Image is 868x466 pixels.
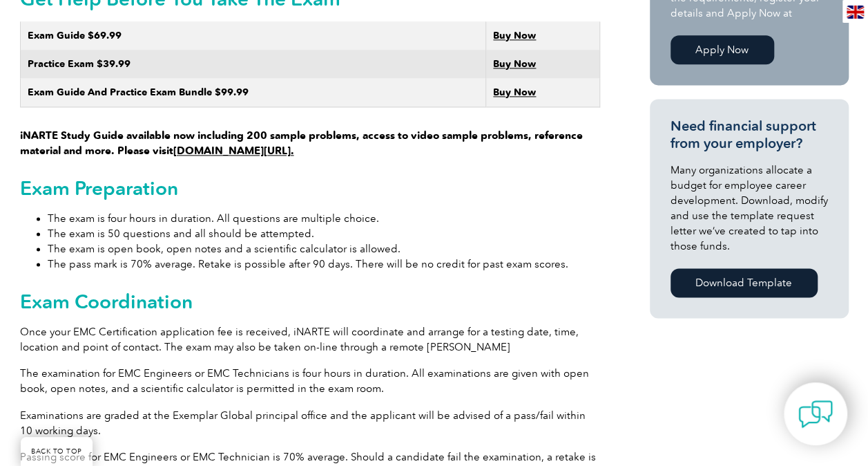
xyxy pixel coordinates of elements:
[671,268,818,297] a: Download Template
[493,86,536,98] a: Buy Now
[20,324,600,355] p: Once your EMC Certification application fee is received, iNARTE will coordinate and arrange for a...
[671,118,828,152] h3: Need financial support from your employer?
[20,407,600,438] p: Examinations are graded at the Exemplar Global principal office and the applicant will be advised...
[493,58,536,70] a: Buy Now
[28,86,249,98] strong: Exam Guide And Practice Exam Bundle $99.99
[847,6,864,19] img: en
[671,162,828,254] p: Many organizations allocate a budget for employee career development. Download, modify and use th...
[28,58,131,70] strong: Practice Exam $39.99
[671,35,774,64] a: Apply Now
[48,211,600,226] li: The exam is four hours in duration. All questions are multiple choice.
[28,30,122,41] strong: Exam Guide $69.99
[48,241,600,257] li: The exam is open book, open notes and a scientific calculator is allowed.
[48,257,600,272] li: The pass mark is 70% average. Retake is possible after 90 days. There will be no credit for past ...
[20,290,600,313] h2: Exam Coordination
[20,177,600,199] h2: Exam Preparation
[48,226,600,241] li: The exam is 50 questions and all should be attempted.
[798,397,833,431] img: contact-chat.png
[20,129,583,157] strong: iNARTE Study Guide available now including 200 sample problems, access to video sample problems, ...
[173,145,294,157] a: [DOMAIN_NAME][URL].
[20,366,600,396] p: The examination for EMC Engineers or EMC Technicians is four hours in duration. All examinations ...
[493,30,536,41] a: Buy Now
[21,437,93,466] a: BACK TO TOP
